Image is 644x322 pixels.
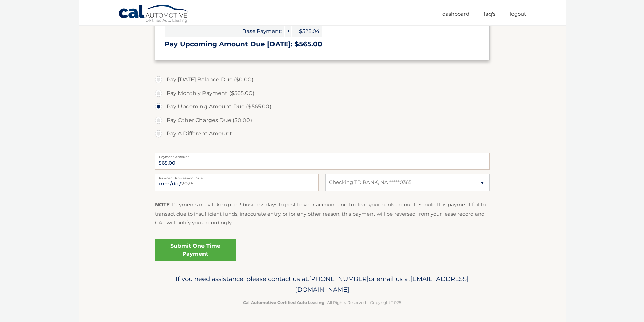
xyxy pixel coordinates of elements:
a: Submit One Time Payment [155,239,236,261]
label: Pay Monthly Payment ($565.00) [155,86,490,100]
input: Payment Date [155,174,319,191]
span: $528.04 [292,25,322,37]
p: If you need assistance, please contact us at: or email us at [159,274,485,295]
a: Cal Automotive [118,4,189,24]
a: Dashboard [442,8,469,19]
label: Payment Amount [155,153,490,158]
span: [PHONE_NUMBER] [309,275,369,283]
label: Pay Other Charges Due ($0.00) [155,114,490,127]
a: FAQ's [484,8,495,19]
span: Base Payment: [165,25,284,37]
label: Payment Processing Date [155,174,319,179]
label: Pay A Different Amount [155,127,490,141]
h3: Pay Upcoming Amount Due [DATE]: $565.00 [165,40,480,48]
strong: NOTE [155,201,170,208]
strong: Cal Automotive Certified Auto Leasing [243,300,324,305]
a: Logout [510,8,526,19]
p: - All Rights Reserved - Copyright 2025 [159,299,485,306]
label: Pay Upcoming Amount Due ($565.00) [155,100,490,114]
label: Pay [DATE] Balance Due ($0.00) [155,73,490,86]
p: : Payments may take up to 3 business days to post to your account and to clear your bank account.... [155,200,490,227]
span: + [285,25,291,37]
input: Payment Amount [155,153,490,170]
